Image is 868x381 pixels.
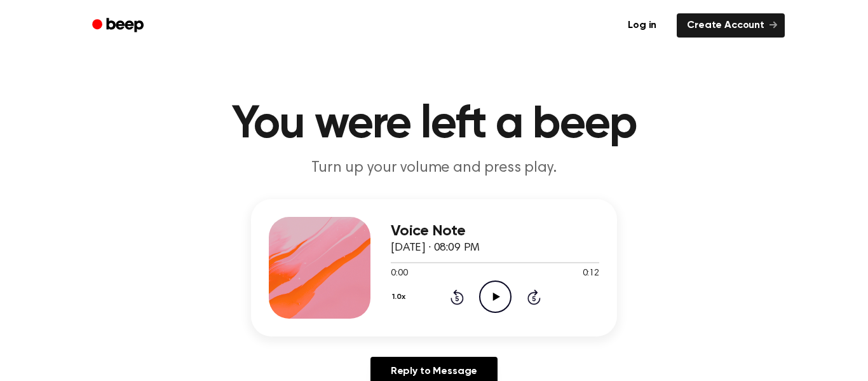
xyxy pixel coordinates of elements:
button: 1.0x [391,286,410,308]
a: Beep [83,13,155,38]
span: [DATE] · 08:09 PM [391,242,480,254]
span: 0:00 [391,267,407,281]
a: Log in [615,11,669,40]
p: Turn up your volume and press play. [190,158,678,179]
h3: Voice Note [391,223,599,240]
span: 0:12 [583,267,599,281]
h1: You were left a beep [109,102,759,148]
a: Create Account [677,13,785,38]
